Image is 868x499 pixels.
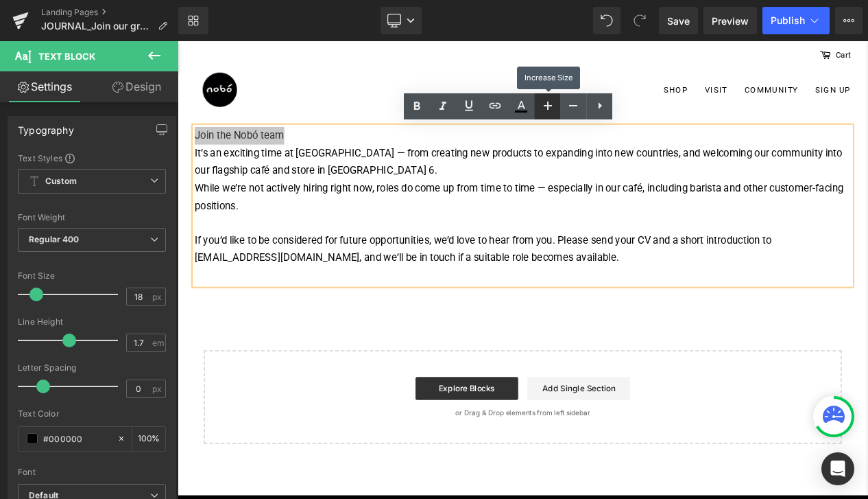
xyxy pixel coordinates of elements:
span: px [152,292,164,301]
a: Cart [791,9,809,25]
input: Color [43,431,110,446]
a: New Library [178,7,208,34]
div: Font [18,467,166,477]
a: Community [671,46,753,72]
button: More [835,7,863,34]
div: Text Color [18,409,166,419]
div: Text Styles [18,152,166,163]
button: Publish [762,7,830,34]
div: Letter Spacing [18,363,166,373]
span: Save [667,14,690,28]
span: Publish [771,15,805,26]
a: Visit [623,46,668,72]
div: % [132,427,165,451]
b: Custom [45,176,77,187]
div: If you’d like to be considered for future opportunities, we’d love to hear from you. Please send ... [21,229,809,292]
div: Open Intercom Messenger [821,452,854,485]
div: Font Size [18,271,166,281]
div: Line Height [18,317,166,327]
a: Sign Up [756,46,809,72]
a: Design [92,71,181,102]
a: Landing Pages [41,7,178,18]
div: It’s an exciting time at [GEOGRAPHIC_DATA] — from creating new products to expanding into new cou... [21,124,809,166]
a: Shop [584,46,620,72]
button: Redo [626,7,653,34]
a: Explore Blocks [286,404,409,431]
p: or Drag & Drop elements from left sidebar [53,442,776,452]
button: Undo [593,7,620,34]
div: Join the Nobó team [21,103,809,292]
b: Regular 400 [29,234,80,244]
span: Preview [712,14,749,28]
a: Add Single Section [420,404,544,431]
span: em [152,338,164,347]
span: px [152,384,164,393]
img: Nobó [30,38,71,79]
span: JOURNAL_Join our growing team!_DELETE? [41,21,152,32]
div: Font Weight [18,213,166,222]
div: While we’re not actively hiring right now, roles do come up from time to time — especially in our... [21,166,809,208]
span: Text Block [38,51,95,62]
a: Preview [703,7,757,34]
div: Typography [18,117,74,136]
